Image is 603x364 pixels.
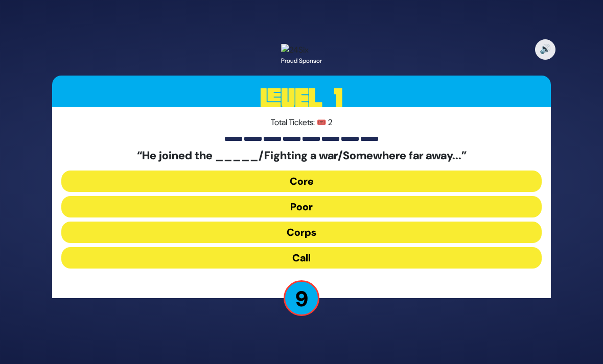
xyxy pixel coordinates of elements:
img: 24Six [281,44,309,56]
button: Core [61,171,542,192]
p: 9 [284,280,319,316]
button: Corps [61,222,542,243]
button: Poor [61,196,542,217]
button: Call [61,247,542,269]
h5: “He joined the _____/Fighting a war/Somewhere far away...” [61,149,542,162]
button: 🔊 [535,39,555,60]
p: Total Tickets: 🎟️ 2 [61,116,542,129]
h3: Level 1 [52,76,551,122]
div: Proud Sponsor [281,56,322,65]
